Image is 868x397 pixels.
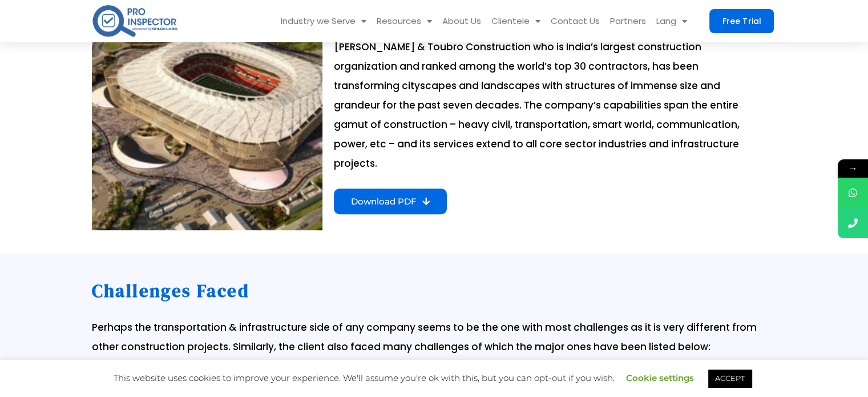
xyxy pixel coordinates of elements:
[708,370,752,387] a: ACCEPT
[114,372,754,383] span: This website uses cookies to improve your experience. We'll assume you're ok with this, but you c...
[722,17,761,25] span: Free Trial
[91,3,179,39] img: pro-inspector-logo
[626,372,694,383] a: Cookie settings
[334,189,447,214] a: Download PDF
[92,318,777,356] div: Perhaps the transportation & infrastructure side of any company seems to be the one with most cha...
[334,37,765,173] p: [PERSON_NAME] & Toubro Construction who is India’s largest construction organization and ranked a...
[709,9,774,33] a: Free Trial
[92,276,777,306] h2: Challenges Faced
[838,159,868,178] span: →
[351,197,417,206] span: Download PDF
